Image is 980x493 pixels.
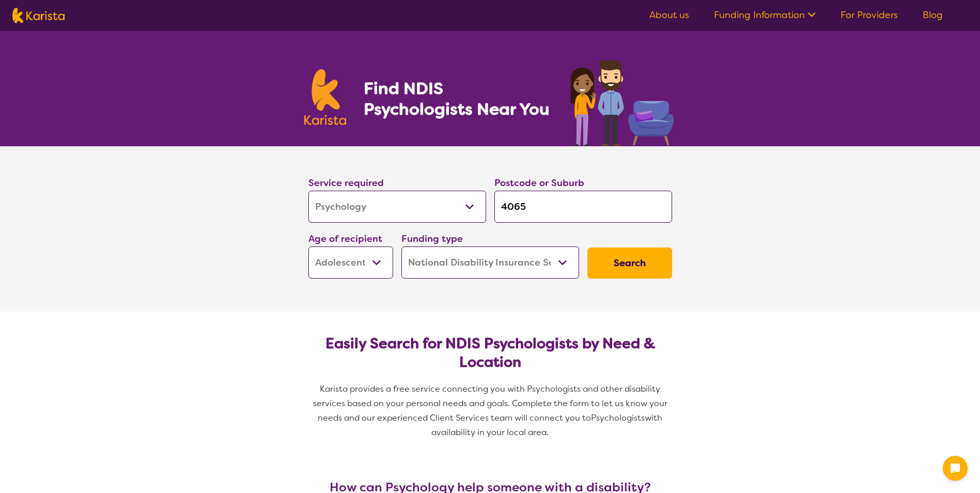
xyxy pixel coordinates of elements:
[841,9,898,21] a: For Providers
[364,78,555,119] h1: Find NDIS Psychologists Near You
[587,248,672,279] button: Search
[308,233,382,245] label: Age of recipient
[12,8,65,23] img: Karista logo
[313,383,670,423] span: Karista provides a free service connecting you with Psychologists and other disability services b...
[923,9,943,21] a: Blog
[401,233,463,245] label: Funding type
[308,177,384,189] label: Service required
[317,334,664,372] h2: Easily Search for NDIS Psychologists by Need & Location
[649,9,689,21] a: About us
[304,69,347,125] img: Karista logo
[494,177,584,189] label: Postcode or Suburb
[714,9,816,21] a: Funding Information
[494,191,672,223] input: Type
[591,412,645,423] span: Psychologists
[567,56,676,146] img: psychology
